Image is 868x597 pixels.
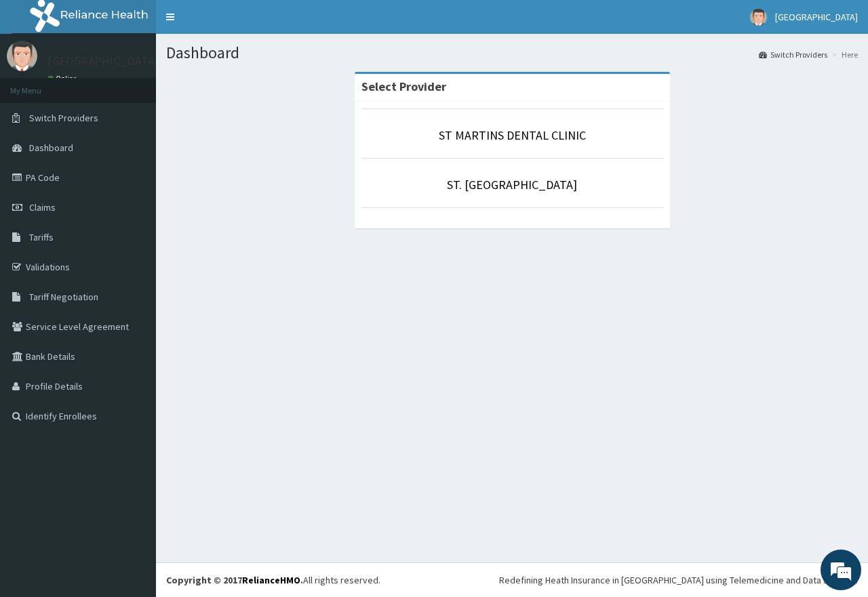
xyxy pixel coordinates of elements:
[361,79,446,94] strong: Select Provider
[750,9,767,26] img: User Image
[166,574,303,586] strong: Copyright © 2017 .
[775,11,858,23] span: [GEOGRAPHIC_DATA]
[447,177,577,192] a: ST. [GEOGRAPHIC_DATA]
[7,41,37,71] img: User Image
[829,49,858,60] li: Here
[29,112,98,124] span: Switch Providers
[29,201,56,213] span: Claims
[47,74,80,83] a: Online
[29,291,98,303] span: Tariff Negotiation
[242,574,300,586] a: RelianceHMO
[29,142,73,154] span: Dashboard
[759,49,827,60] a: Switch Providers
[156,562,868,597] footer: All rights reserved.
[439,127,586,143] a: ST MARTINS DENTAL CLINIC
[29,231,54,243] span: Tariffs
[47,55,159,67] p: [GEOGRAPHIC_DATA]
[166,44,858,62] h1: Dashboard
[499,573,858,587] div: Redefining Heath Insurance in [GEOGRAPHIC_DATA] using Telemedicine and Data Science!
